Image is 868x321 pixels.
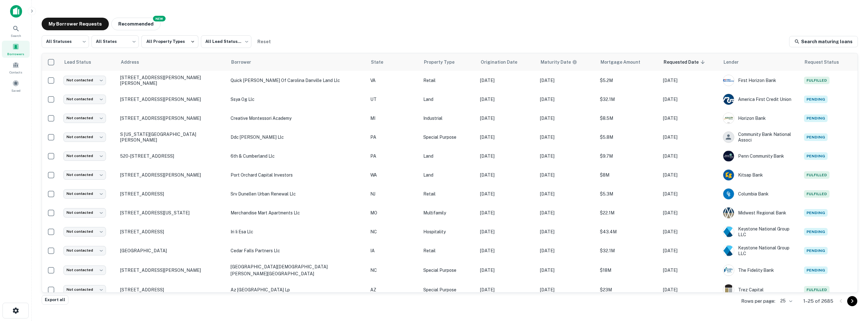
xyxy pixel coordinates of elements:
div: Not contacted [63,208,106,217]
p: Multifamily [423,209,474,216]
img: picture [723,151,734,161]
p: $18M [600,267,657,274]
p: [STREET_ADDRESS][PERSON_NAME] [120,172,224,178]
img: picture [723,284,734,295]
span: Pending [804,228,828,236]
span: Borrowers [7,51,24,56]
img: picture [723,94,734,105]
div: America First Credit Union [723,94,798,105]
img: capitalize-icon.png [10,5,22,18]
p: port orchard capital investors [231,172,364,178]
button: Reset [254,35,274,48]
p: [DATE] [480,134,534,141]
p: az [GEOGRAPHIC_DATA] lp [231,286,364,293]
span: Pending [804,96,828,103]
p: [STREET_ADDRESS] [120,287,224,293]
p: [STREET_ADDRESS][PERSON_NAME][PERSON_NAME] [120,75,224,86]
p: [DATE] [540,134,594,141]
span: Borrower [231,58,259,66]
p: creative montessori academy [231,115,364,122]
div: Not contacted [63,285,106,294]
div: Community Bank National Associ [723,131,798,143]
button: All Property Types [141,35,198,48]
p: [DATE] [663,172,717,178]
p: 1–25 of 2685 [803,297,833,305]
div: First Horizon Bank [723,75,798,86]
span: State [371,58,391,66]
p: Land [423,96,474,103]
p: $5.2M [600,77,657,84]
p: MI [370,115,417,122]
p: [DATE] [540,153,594,160]
p: [STREET_ADDRESS] [120,229,224,235]
p: Retail [423,190,474,197]
p: [DATE] [663,209,717,216]
p: [DATE] [540,228,594,235]
p: [DATE] [540,115,594,122]
p: [DATE] [480,228,534,235]
p: Special Purpose [423,286,474,293]
p: $8.5M [600,115,657,122]
h6: Maturity Date [541,59,571,66]
p: merchandise mart apartments llc [231,209,364,216]
div: Not contacted [63,114,106,123]
span: Saved [11,88,21,93]
p: [DATE] [540,247,594,254]
th: Address [117,53,227,71]
th: Maturity dates displayed may be estimated. Please contact the lender for the most accurate maturi... [537,53,597,71]
img: picture [723,265,734,276]
p: Land [423,153,474,160]
p: [DATE] [540,267,594,274]
img: picture [723,189,734,199]
div: Keystone National Group LLC [723,226,798,237]
div: Kitsap Bank [723,169,798,181]
div: Chat Widget [836,271,868,301]
div: Not contacted [63,132,106,142]
div: All Statuses [42,33,89,50]
p: IA [370,247,417,254]
p: [DATE] [663,153,717,160]
span: Mortgage Amount [601,58,648,66]
div: Saved [2,77,30,94]
p: Retail [423,77,474,84]
p: quick [PERSON_NAME] of carolina danville land llc [231,77,364,84]
div: Horizon Bank [723,113,798,124]
img: picture [723,170,734,180]
p: [STREET_ADDRESS] [120,191,224,197]
p: [DATE] [663,267,717,274]
span: Property Type [424,58,463,66]
th: Property Type [420,53,477,71]
p: Industrial [423,115,474,122]
img: picture [723,113,734,124]
span: Fulfilled [804,77,830,84]
p: [DATE] [540,286,594,293]
p: $32.1M [600,96,657,103]
span: Contacts [9,70,22,75]
span: Pending [804,114,828,122]
p: [STREET_ADDRESS][PERSON_NAME] [120,267,224,273]
p: VA [370,77,417,84]
p: [DATE] [480,286,534,293]
p: $5.3M [600,190,657,197]
img: picture [723,75,734,86]
a: Search [2,22,30,39]
div: Contacts [2,59,30,76]
span: Origination Date [481,58,525,66]
p: [DATE] [663,228,717,235]
span: Request Status [805,58,847,66]
p: WA [370,172,417,178]
p: cedar falls partners llc [231,247,364,254]
img: keystonenational.net.png [723,226,734,237]
p: UT [370,96,417,103]
div: Not contacted [63,227,106,236]
p: [STREET_ADDRESS][US_STATE] [120,210,224,216]
div: All States [91,33,139,50]
p: AZ [370,286,417,293]
p: [GEOGRAPHIC_DATA][DEMOGRAPHIC_DATA][PERSON_NAME][GEOGRAPHIC_DATA] [231,263,364,277]
div: Not contacted [63,95,106,104]
div: 25 [778,296,793,306]
button: Export all [42,295,68,305]
p: $43.4M [600,228,657,235]
div: Trez Capital [723,284,798,295]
